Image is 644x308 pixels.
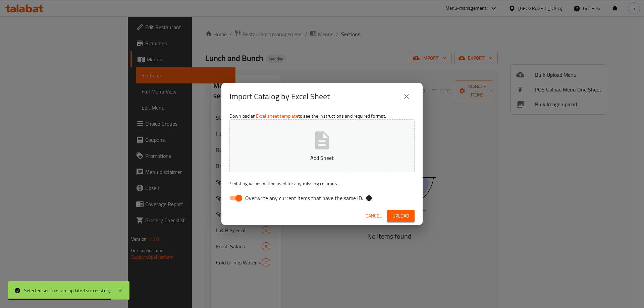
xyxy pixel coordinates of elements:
[366,212,382,220] span: Cancel
[221,110,423,207] div: Download an to see the instructions and required format.
[256,112,298,120] a: Excel sheet template
[24,287,111,294] div: Selected sections are updated successfully
[229,180,415,187] p: Existing values will be used for any missing columns.
[229,119,415,172] button: Add Sheet
[240,154,404,162] p: Add Sheet
[229,91,330,102] h2: Import Catalog by Excel Sheet
[387,210,415,222] button: Upload
[366,195,372,201] svg: If the overwrite option isn't selected, then the items that match an existing ID will be ignored ...
[245,194,363,202] span: Overwrite any current items that have the same ID.
[392,212,409,220] span: Upload
[363,210,384,222] button: Cancel
[398,88,415,105] button: close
